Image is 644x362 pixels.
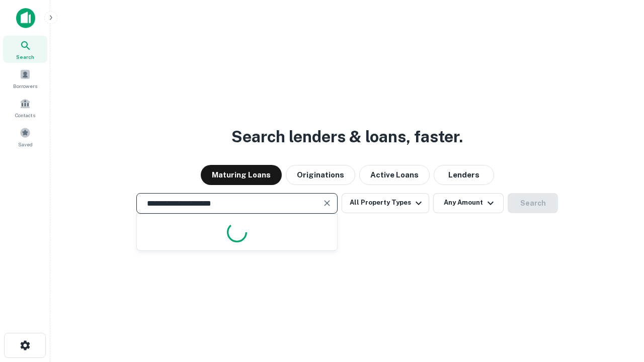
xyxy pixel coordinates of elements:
[594,249,644,298] iframe: Chat Widget
[434,165,494,185] button: Lenders
[16,8,35,28] img: capitalize-icon.png
[13,82,37,90] span: Borrowers
[18,140,33,148] span: Saved
[433,193,504,213] button: Any Amount
[231,125,463,149] h3: Search lenders & loans, faster.
[3,94,47,121] a: Contacts
[3,36,47,63] a: Search
[286,165,355,185] button: Originations
[16,53,34,61] span: Search
[15,111,35,119] span: Contacts
[201,165,282,185] button: Maturing Loans
[342,193,429,213] button: All Property Types
[3,123,47,150] a: Saved
[3,65,47,92] a: Borrowers
[320,196,334,210] button: Clear
[359,165,430,185] button: Active Loans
